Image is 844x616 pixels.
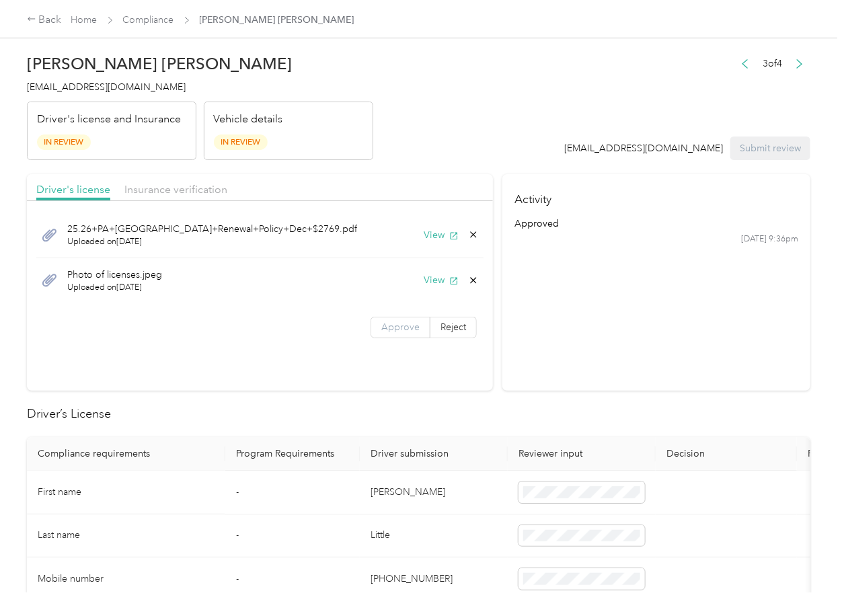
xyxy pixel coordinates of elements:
time: [DATE] 9:36pm [742,233,799,245]
td: Mobile number [27,557,225,601]
span: Insurance verification [124,183,227,196]
th: Program Requirements [225,437,360,471]
span: Reject [440,321,466,333]
h2: Driver’s License [27,405,810,423]
td: [PHONE_NUMBER] [360,557,508,601]
p: Driver's license and Insurance [37,112,181,128]
td: Little [360,514,508,558]
td: [PERSON_NAME] [360,471,508,514]
span: First name [38,486,81,498]
td: - [225,557,360,601]
span: [EMAIL_ADDRESS][DOMAIN_NAME] [27,81,186,93]
div: Back [27,12,62,28]
td: - [225,514,360,558]
span: Uploaded on [DATE] [67,282,162,294]
span: In Review [37,134,91,150]
span: Last name [38,529,80,541]
span: Photo of licenses.jpeg [67,268,162,282]
button: View [424,228,459,242]
iframe: Everlance-gr Chat Button Frame [769,541,844,616]
h4: Activity [502,174,810,217]
th: Reviewer input [508,437,656,471]
a: Compliance [123,14,174,26]
th: Compliance requirements [27,437,225,471]
td: Last name [27,514,225,558]
th: Driver submission [360,437,508,471]
button: View [424,273,459,287]
span: [PERSON_NAME] [PERSON_NAME] [200,13,354,27]
a: Home [71,14,98,26]
h2: [PERSON_NAME] [PERSON_NAME] [27,54,373,73]
p: Vehicle details [214,112,283,128]
td: First name [27,471,225,514]
span: Approve [381,321,420,333]
div: [EMAIL_ADDRESS][DOMAIN_NAME] [565,141,724,155]
span: Driver's license [36,183,110,196]
th: Decision [656,437,797,471]
span: In Review [214,134,268,150]
div: approved [514,217,799,231]
span: Uploaded on [DATE] [67,236,357,248]
span: Mobile number [38,573,104,584]
span: 25.26+PA+[GEOGRAPHIC_DATA]+Renewal+Policy+Dec+$2769.pdf [67,222,357,236]
span: 3 of 4 [763,56,782,71]
td: - [225,471,360,514]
